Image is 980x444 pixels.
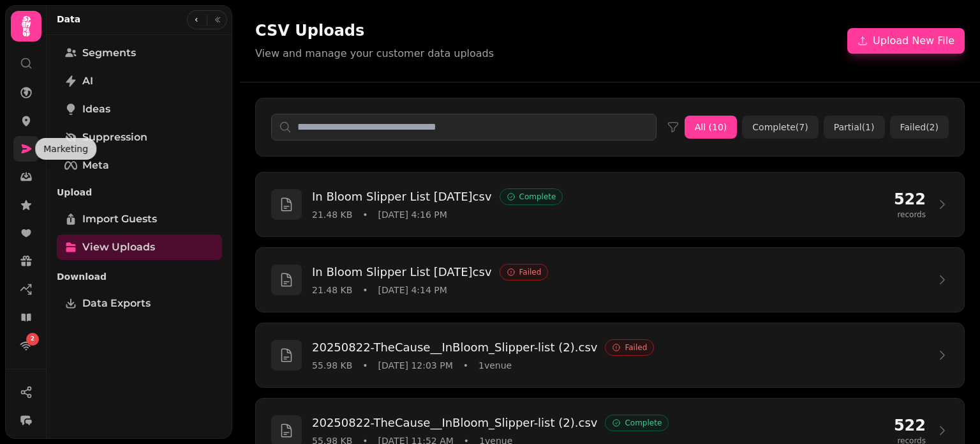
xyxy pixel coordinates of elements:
[378,284,447,296] span: [DATE] 4:14 PM
[362,284,367,296] span: •
[894,210,926,220] p: records
[57,234,222,260] a: View Uploads
[500,264,549,280] div: Failed
[13,333,39,358] a: 2
[35,138,96,160] div: Marketing
[82,211,157,227] span: Import Guests
[82,158,109,173] span: Meta
[362,208,367,221] span: •
[742,116,818,139] button: Complete(7)
[57,291,222,316] a: Data Exports
[82,73,93,89] span: AI
[338,360,352,371] span: KB
[894,189,926,210] p: 522
[57,153,222,178] a: Meta
[57,96,222,122] a: Ideas
[847,28,965,54] button: Upload New File
[57,181,222,204] p: Upload
[500,188,563,205] div: Complete
[378,359,453,372] span: [DATE] 12:03 PM
[312,414,597,432] h3: 20250822-TheCause__InBloom_Slipper-list (2).csv
[685,116,738,139] button: All (10)
[312,284,352,296] span: 21.48
[378,208,447,221] span: [DATE] 4:16 PM
[605,339,654,356] div: Failed
[312,359,352,372] span: 55.98
[312,263,492,281] h3: In Bloom Slipper List [DATE]csv
[894,415,926,436] p: 522
[890,116,949,139] button: Failed(2)
[82,102,110,117] span: Ideas
[463,359,468,372] span: •
[312,208,352,221] span: 21.48
[57,68,222,94] a: AI
[824,116,885,139] button: Partial(1)
[57,125,222,150] a: Suppression
[82,240,155,255] span: View Uploads
[605,415,669,431] div: Complete
[312,339,597,356] h3: 20250822-TheCause__InBloom_Slipper-list (2).csv
[338,285,352,295] span: KB
[82,45,136,61] span: Segments
[479,359,512,372] span: 1 venue
[312,188,492,206] h3: In Bloom Slipper List [DATE]csv
[82,296,151,311] span: Data Exports
[47,35,232,439] nav: Tabs
[57,206,222,232] a: Import Guests
[82,130,147,145] span: Suppression
[362,359,367,372] span: •
[338,210,352,220] span: KB
[31,335,34,344] span: 2
[57,40,222,66] a: Segments
[255,46,494,61] p: View and manage your customer data uploads
[57,265,222,288] p: Download
[255,20,494,41] h1: CSV Uploads
[57,13,80,26] h2: Data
